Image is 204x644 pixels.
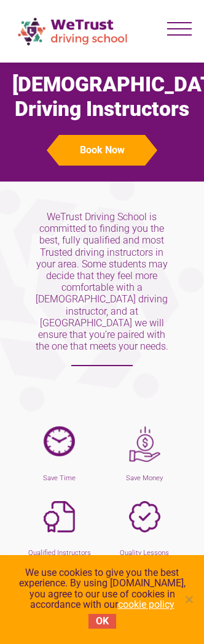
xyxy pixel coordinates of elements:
h5: Save Money [104,474,186,483]
p: WeTrust Driving School is committed to finding you the best, fully qualified and most Trusted dri... [34,211,170,366]
img: file-certificate-light.png [44,501,75,532]
button: OK [88,614,116,629]
img: save-money.png [129,426,160,462]
button: Book Now [59,135,145,166]
img: badge-check-light.png [129,501,160,532]
img: wetrust-ds-logo.png [12,12,135,50]
span: We use cookies to give you the best experience. By using [DOMAIN_NAME], you agree to our use of c... [12,567,192,610]
h5: Save Time [18,474,100,483]
h5: Quality Lessons [104,549,186,558]
img: wall-clock.png [44,426,75,456]
a: Book Now [12,135,192,166]
h5: Qualified Instructors [18,549,100,558]
span: No [182,593,195,605]
h1: [DEMOGRAPHIC_DATA] Driving Instructors [12,72,192,121]
a: cookie policy [118,599,175,610]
